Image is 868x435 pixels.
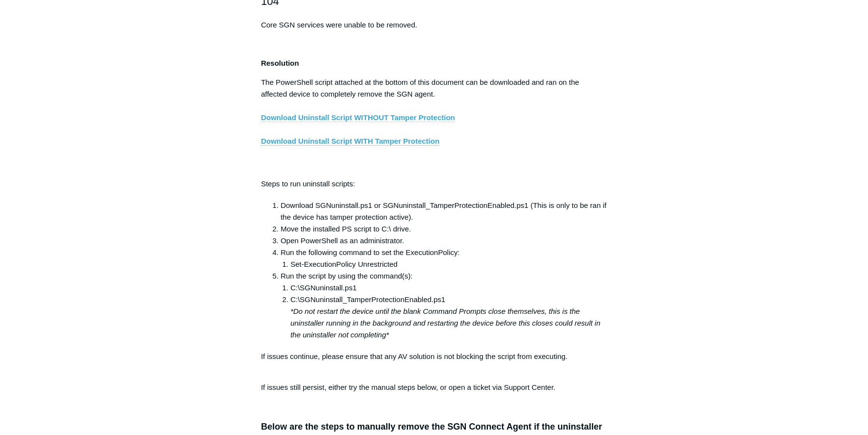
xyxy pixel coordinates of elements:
li: Open PowerShell as an administrator. [281,235,607,247]
li: Run the script by using the command(s): [281,270,607,341]
p: Steps to run uninstall scripts: [261,178,607,190]
em: *Do not restart the device until the blank Command Prompts close themselves, this is the uninstal... [290,307,600,339]
li: Download SGNuninstall.ps1 or SGNuninstall_TamperProtectionEnabled.ps1 (This is only to be ran if ... [281,200,607,223]
li: Set-ExecutionPolicy Unrestricted [290,258,607,270]
li: C:\SGNuninstall_TamperProtectionEnabled.ps1 [290,294,607,341]
p: If issues still persist, either try the manual steps below, or open a ticket via Support Center. [261,382,607,393]
li: Run the following command to set the ExecutionPolicy: [281,247,607,270]
li: C:\SGNuninstall.ps1 [290,282,607,294]
li: Move the installed PS script to C:\ drive. [281,223,607,235]
strong: Resolution [261,59,299,67]
p: Core SGN services were unable to be removed. [261,19,607,31]
a: Download Uninstall Script WITH Tamper Protection [261,137,439,146]
a: Download Uninstall Script WITHOUT Tamper Protection [261,113,455,122]
p: If issues continue, please ensure that any AV solution is not blocking the script from executing. [261,351,607,374]
p: The PowerShell script attached at the bottom of this document can be downloaded and ran on the af... [261,77,607,171]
